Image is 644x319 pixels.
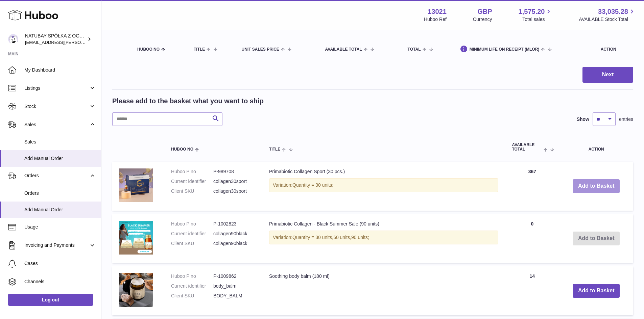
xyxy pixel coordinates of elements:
dt: Huboo P no [171,221,213,227]
div: Variation: [269,178,498,192]
strong: 13021 [428,7,447,16]
dd: collagen90black [213,231,256,237]
dd: BODY_BALM [213,293,256,299]
span: 33,035.28 [598,7,628,16]
span: AVAILABLE Stock Total [579,16,636,23]
dd: P-989708 [213,168,256,175]
span: Quantity = 30 units,60 units,90 units; [292,235,369,240]
td: 367 [505,162,559,211]
img: Primabiotic Collagen Sport (30 pcs.) [119,168,153,202]
dt: Current identifier [171,178,213,185]
dt: Current identifier [171,231,213,237]
span: Stock [24,103,89,110]
img: Soothing body balm (180 ml) [119,273,153,307]
dd: collagen30sport [213,188,256,194]
span: 1,575.20 [519,7,545,16]
dd: P-1009862 [213,273,256,280]
dt: Client SKU [171,240,213,247]
span: Orders [24,172,89,179]
td: 0 [505,214,559,263]
a: 1,575.20 Total sales [519,7,553,23]
span: Add Manual Order [24,155,96,162]
span: Usage [24,224,96,230]
dd: collagen90black [213,240,256,247]
span: Total sales [522,16,552,23]
span: entries [619,116,633,123]
span: Channels [24,278,96,285]
span: Cases [24,260,96,267]
span: Title [194,47,205,52]
dt: Client SKU [171,293,213,299]
span: Unit Sales Price [241,47,279,52]
dd: collagen30sport [213,178,256,185]
span: [EMAIL_ADDRESS][PERSON_NAME][DOMAIN_NAME] [25,39,136,45]
dt: Current identifier [171,283,213,289]
div: NATUBAY SPÓŁKA Z OGRANICZONĄ ODPOWIEDZIALNOŚCIĄ [25,33,86,46]
label: Show [577,116,589,123]
span: Huboo no [171,147,193,152]
dd: P-1002823 [213,221,256,227]
span: Sales [24,122,89,128]
td: Soothing body balm (180 ml) [262,266,505,315]
span: Title [269,147,280,152]
span: Listings [24,85,89,91]
span: Quantity = 30 units; [292,182,333,188]
span: AVAILABLE Total [512,143,542,152]
a: 33,035.28 AVAILABLE Stock Total [579,7,636,23]
span: Invoicing and Payments [24,242,89,248]
span: My Dashboard [24,67,96,73]
img: Primabiotic Collagen - Black Summer Sale (90 units) [119,221,153,255]
td: 14 [505,266,559,315]
th: Action [559,136,633,158]
td: Primabiotic Collagen - Black Summer Sale (90 units) [262,214,505,263]
span: Total [408,47,421,52]
span: Huboo no [137,47,160,52]
button: Add to Basket [573,284,620,298]
h2: Please add to the basket what you want to ship [112,97,264,106]
span: Minimum Life On Receipt (MLOR) [470,47,540,52]
a: Log out [8,294,93,306]
dt: Huboo P no [171,273,213,280]
dt: Huboo P no [171,168,213,175]
div: Currency [473,16,492,23]
td: Primabiotic Collagen Sport (30 pcs.) [262,162,505,211]
span: Orders [24,190,96,196]
dd: body_balm [213,283,256,289]
span: Add Manual Order [24,207,96,213]
span: AVAILABLE Total [325,47,362,52]
img: kacper.antkowski@natubay.pl [8,34,18,44]
div: Action [601,47,626,52]
div: Variation: [269,231,498,244]
div: Huboo Ref [424,16,447,23]
button: Next [582,67,633,83]
button: Add to Basket [573,179,620,193]
strong: GBP [477,7,492,16]
dt: Client SKU [171,188,213,194]
span: Sales [24,139,96,145]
